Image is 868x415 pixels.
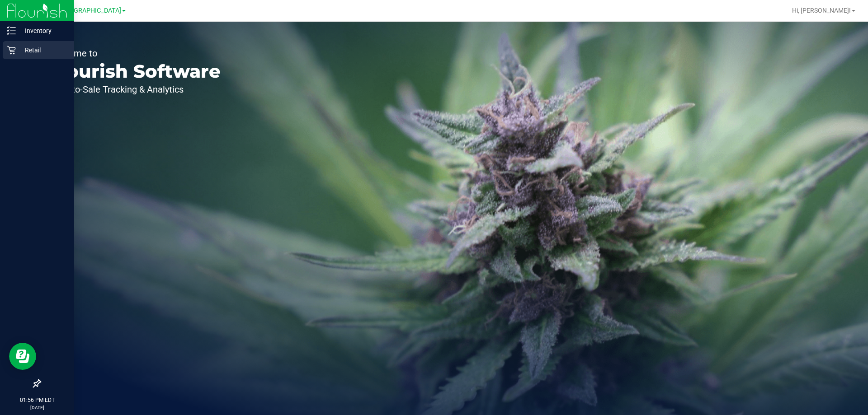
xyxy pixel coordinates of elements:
[4,396,70,404] p: 01:56 PM EDT
[59,7,121,14] span: [GEOGRAPHIC_DATA]
[9,343,36,370] iframe: Resource center
[7,46,16,55] inline-svg: Retail
[16,45,70,56] p: Retail
[4,404,70,411] p: [DATE]
[7,26,16,35] inline-svg: Inventory
[49,62,221,80] p: Flourish Software
[16,25,70,36] p: Inventory
[49,85,221,94] p: Seed-to-Sale Tracking & Analytics
[792,7,851,14] span: Hi, [PERSON_NAME]!
[49,49,221,58] p: Welcome to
